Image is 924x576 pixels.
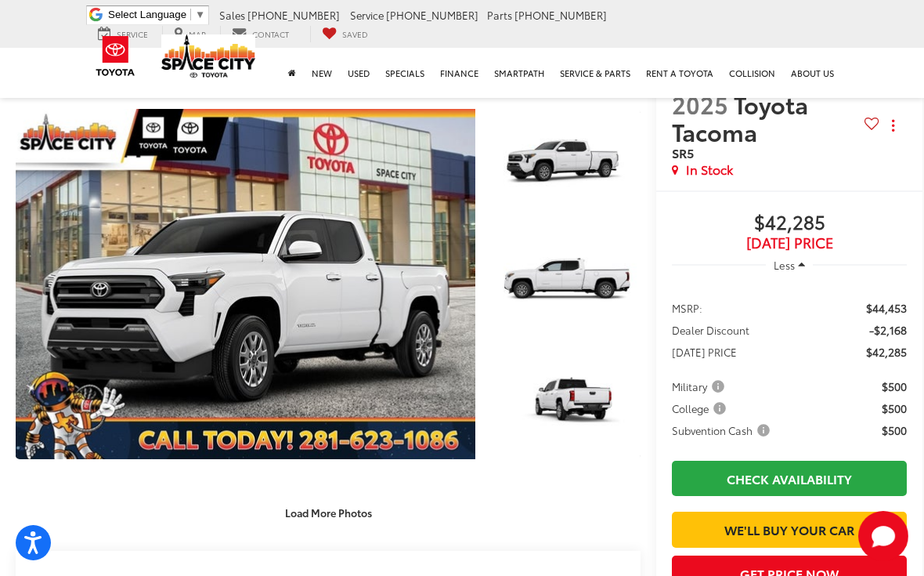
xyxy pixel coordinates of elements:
span: Dealer Discount [672,322,749,338]
button: Load More Photos [274,499,383,527]
span: [DATE] Price [672,235,907,251]
span: [PHONE_NUMBER] [247,8,340,22]
a: We'll Buy Your Car [672,512,907,547]
a: Expand Photo 2 [493,229,641,340]
a: Contact [220,26,301,42]
a: Expand Photo 0 [16,109,475,459]
span: Service [350,8,384,22]
a: Select Language​ [108,9,205,20]
span: Saved [342,28,368,40]
span: 2025 [672,87,728,121]
span: MSRP: [672,300,702,316]
span: -$2,168 [869,322,907,338]
span: $42,285 [672,212,907,235]
span: dropdown dots [892,119,894,132]
button: Subvention Cash [672,422,775,438]
button: Actions [879,112,907,139]
span: Parts [487,8,512,22]
a: About Us [783,48,842,98]
a: Rent a Toyota [638,48,721,98]
span: Military [672,379,727,394]
span: $500 [882,422,907,438]
img: 2025 Toyota Tacoma SR5 [491,107,642,221]
span: In Stock [686,161,733,179]
img: 2025 Toyota Tacoma SR5 [491,347,642,461]
img: 2025 Toyota Tacoma SR5 [11,108,480,460]
a: Expand Photo 3 [493,348,641,459]
button: College [672,400,731,416]
img: 2025 Toyota Tacoma SR5 [491,227,642,341]
span: $500 [882,379,907,394]
span: Select Language [108,9,186,20]
svg: Start Chat [858,511,908,561]
a: Service [86,26,160,42]
a: My Saved Vehicles [310,26,380,42]
span: Less [774,258,795,272]
span: [PHONE_NUMBER] [386,8,478,22]
a: Map [162,26,218,42]
a: Finance [432,48,486,98]
span: $500 [882,400,907,416]
span: $44,453 [866,300,907,316]
button: Military [672,379,730,394]
a: Home [280,48,304,98]
span: Subvention Cash [672,422,773,438]
button: Toggle Chat Window [858,511,908,561]
img: Toyota [86,31,145,82]
span: [PHONE_NUMBER] [514,8,607,22]
span: $42,285 [866,344,907,360]
a: SmartPath [486,48,552,98]
span: Sales [219,8,245,22]
span: Toyota Tacoma [672,87,808,148]
button: Less [766,251,813,279]
span: ▼ [195,9,205,20]
a: Specials [377,48,432,98]
span: Contact [252,28,289,40]
span: [DATE] PRICE [672,344,737,360]
a: New [304,48,340,98]
a: Check Availability [672,461,907,496]
span: Map [189,28,206,40]
span: Service [117,28,148,40]
img: Space City Toyota [161,34,255,78]
span: ​ [190,9,191,20]
a: Collision [721,48,783,98]
a: Service & Parts [552,48,638,98]
a: Expand Photo 1 [493,109,641,220]
span: SR5 [672,143,694,161]
a: Used [340,48,377,98]
span: College [672,400,729,416]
